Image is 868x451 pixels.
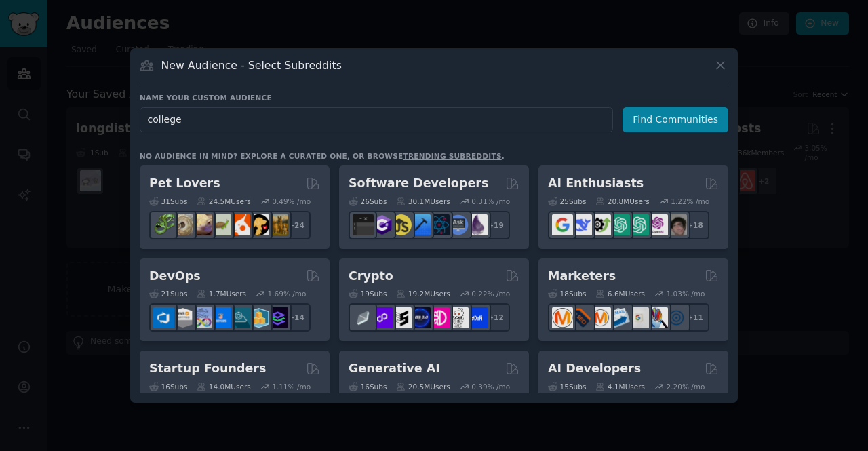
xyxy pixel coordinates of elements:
div: 16 Sub s [349,382,387,391]
img: AskMarketing [590,307,611,328]
img: dogbreed [267,214,288,235]
div: 1.22 % /mo [671,197,709,206]
img: learnjavascript [391,214,412,235]
img: platformengineering [229,307,250,328]
h2: DevOps [149,268,201,285]
img: defiblockchain [429,307,450,328]
img: chatgpt_prompts_ [628,214,649,235]
div: 1.69 % /mo [268,289,307,298]
div: + 24 [282,211,311,239]
img: herpetology [153,214,174,235]
div: 0.49 % /mo [272,197,311,206]
img: reactnative [429,214,450,235]
img: csharp [372,214,393,235]
img: ethfinance [353,307,374,328]
img: AWS_Certified_Experts [172,307,193,328]
img: googleads [628,307,649,328]
div: 2.20 % /mo [667,382,705,391]
div: No audience in mind? Explore a curated one, or browse . [140,151,505,161]
div: + 12 [481,303,510,332]
img: Docker_DevOps [191,307,212,328]
div: 30.1M Users [396,197,450,206]
h3: New Audience - Select Subreddits [161,58,342,73]
img: aws_cdk [248,307,269,328]
div: 26 Sub s [349,197,387,206]
img: OpenAIDev [647,214,668,235]
img: azuredevops [153,307,174,328]
img: ballpython [172,214,193,235]
img: AItoolsCatalog [590,214,611,235]
div: 21 Sub s [149,289,187,298]
div: 1.03 % /mo [667,289,705,298]
img: iOSProgramming [410,214,431,235]
img: Emailmarketing [609,307,630,328]
button: Find Communities [623,107,728,132]
div: + 18 [681,211,709,239]
div: 6.6M Users [595,289,645,298]
div: 4.1M Users [595,382,645,391]
div: 31 Sub s [149,197,187,206]
div: 20.5M Users [396,382,450,391]
h2: AI Enthusiasts [548,175,644,192]
img: ethstaker [391,307,412,328]
div: 1.11 % /mo [272,382,311,391]
img: DeepSeek [571,214,592,235]
div: 19 Sub s [349,289,387,298]
h2: AI Developers [548,360,641,377]
input: Pick a short name, like "Digital Marketers" or "Movie-Goers" [140,107,613,132]
img: DevOpsLinks [210,307,231,328]
div: 0.31 % /mo [471,197,510,206]
div: 20.8M Users [595,197,649,206]
img: turtle [210,214,231,235]
img: chatgpt_promptDesign [609,214,630,235]
img: ArtificalIntelligence [666,214,687,235]
h2: Crypto [349,268,393,285]
div: + 11 [681,303,709,332]
img: AskComputerScience [448,214,469,235]
img: content_marketing [552,307,573,328]
div: 25 Sub s [548,197,586,206]
div: 15 Sub s [548,382,586,391]
img: cockatiel [229,214,250,235]
div: 14.0M Users [197,382,250,391]
img: bigseo [571,307,592,328]
img: leopardgeckos [191,214,212,235]
div: 0.22 % /mo [471,289,510,298]
img: PetAdvice [248,214,269,235]
img: elixir [467,214,488,235]
img: software [353,214,374,235]
img: MarketingResearch [647,307,668,328]
a: trending subreddits [403,152,501,160]
img: PlatformEngineers [267,307,288,328]
img: 0xPolygon [372,307,393,328]
div: 16 Sub s [149,382,187,391]
div: 19.2M Users [396,289,450,298]
img: web3 [410,307,431,328]
img: defi_ [467,307,488,328]
h2: Marketers [548,268,616,285]
div: + 19 [481,211,510,239]
h2: Startup Founders [149,360,266,377]
div: 0.39 % /mo [471,382,510,391]
img: CryptoNews [448,307,469,328]
h3: Name your custom audience [140,93,728,102]
div: + 14 [282,303,311,332]
h2: Software Developers [349,175,488,192]
img: GoogleGeminiAI [552,214,573,235]
div: 18 Sub s [548,289,586,298]
div: 1.7M Users [197,289,246,298]
div: 24.5M Users [197,197,250,206]
img: OnlineMarketing [666,307,687,328]
h2: Generative AI [349,360,440,377]
h2: Pet Lovers [149,175,220,192]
